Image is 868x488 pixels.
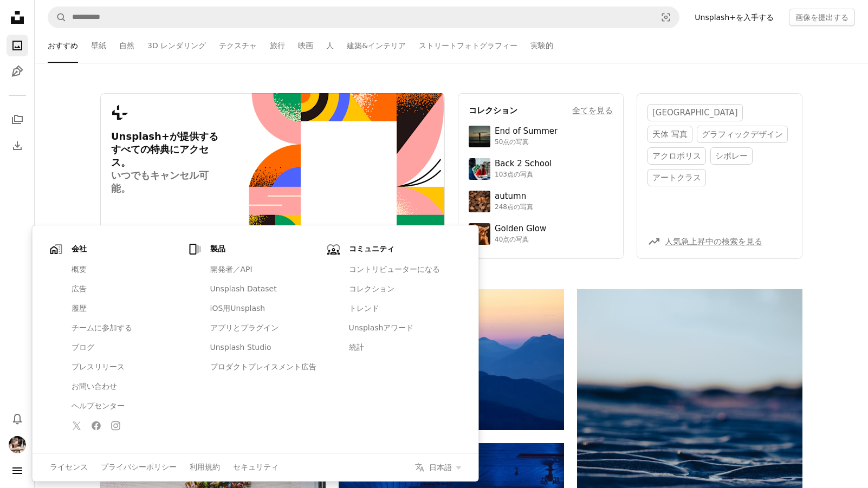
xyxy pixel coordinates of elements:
button: Unsplashで検索する [48,7,67,28]
a: セキュリティ [233,462,278,473]
h1: 会社 [72,244,184,255]
div: Golden Glow [495,224,546,235]
button: プロフィール [7,434,28,456]
div: 40点の写真 [495,236,546,244]
a: 人 [326,28,334,63]
a: アクロポリス [647,147,706,165]
div: 248点の写真 [495,203,533,212]
a: 実験的 [530,28,553,63]
a: Unsplash Dataset [204,279,323,299]
img: ユーザーSue Lamiのアバター [9,436,26,453]
a: 天体 写真 [647,126,692,143]
div: autumn [495,191,533,202]
a: プライバシーポリシー [101,462,177,473]
a: 自然 [119,28,134,63]
a: FacebookでUnsplashをフォローする [88,417,105,434]
div: 103点の写真 [495,171,552,179]
img: premium_photo-1683135218355-6d72011bf303 [469,158,490,180]
a: ストリートフォトグラフィー [419,28,517,63]
a: コレクション [7,109,28,131]
a: イラスト [7,61,28,82]
button: 画像を提出する [789,9,855,26]
h1: コミュニティ [349,244,462,255]
a: 開発者／API [204,260,323,279]
a: チームに参加する [65,318,184,338]
a: アートクラス [647,169,706,186]
h4: コレクション [469,104,517,117]
a: 広告 [65,279,184,299]
a: Unsplash Studio [204,338,323,357]
a: 建築&インテリア [347,28,406,63]
a: TwitterでUnsplashをフォローする [68,417,86,434]
a: 夕暮れの空の下、波打つ砂丘 [577,453,802,463]
button: 言語を選択してください [415,463,462,472]
span: いつでもキャンセル可能。 [111,169,222,195]
a: ホーム — Unsplash [7,6,28,30]
a: 履歴 [65,299,184,318]
h1: 製品 [210,244,323,255]
a: 写真 [7,35,28,56]
a: 旅行 [270,28,285,63]
a: グラフィックデザイン [697,126,788,143]
a: Unsplash+を入手する [688,9,780,26]
a: Unsplash+が提供するすべての特典にアクセス。いつでもキャンセル可能。Unsplash+にアップグレード [100,93,445,259]
a: [GEOGRAPHIC_DATA] [647,104,743,121]
a: ダウンロード履歴 [7,135,28,157]
img: premium_photo-1754759085924-d6c35cb5b7a4 [469,223,490,245]
a: ヘルプセンター [65,396,184,416]
a: Back 2 School103点の写真 [469,158,613,180]
a: コレクション [342,279,462,299]
img: premium_photo-1754398386796-ea3dec2a6302 [469,126,490,147]
a: プレスリリース [65,357,184,377]
a: 壁紙 [91,28,106,63]
a: シボレー [710,147,753,165]
img: photo-1637983927634-619de4ccecac [469,191,490,212]
a: コントリビューターになる [342,260,462,279]
a: 全てを見る [572,104,613,117]
div: End of Summer [495,126,558,137]
a: Unsplashアワード [342,318,462,338]
a: autumn248点の写真 [469,191,613,212]
a: ブログ [65,338,184,357]
a: プロダクトプレイスメント広告 [204,357,323,377]
button: 通知 [7,408,28,430]
a: 利用規約 [190,462,220,473]
a: 統計 [342,338,462,357]
a: アプリとプラグイン [204,318,323,338]
a: End of Summer50点の写真 [469,126,613,147]
h3: Unsplash+が提供するすべての特典にアクセス。 [111,130,222,195]
button: ビジュアル検索 [653,7,679,28]
a: iOS用Unsplash [204,299,323,318]
a: 概要 [65,260,184,279]
a: ライセンス [50,462,88,473]
a: トレンド [342,299,462,318]
a: 3D レンダリング [147,28,206,63]
a: InstagramでUnsplashをフォローする [107,417,125,434]
a: 人気急上昇中の検索を見る [665,237,762,246]
a: 映画 [298,28,313,63]
a: お問い合わせ [65,377,184,396]
a: Golden Glow40点の写真 [469,223,613,245]
a: テクスチャ [219,28,257,63]
form: サイト内でビジュアルを探す [48,6,679,28]
button: メニュー [7,460,28,482]
div: 50点の写真 [495,138,558,147]
div: Back 2 School [495,159,552,170]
